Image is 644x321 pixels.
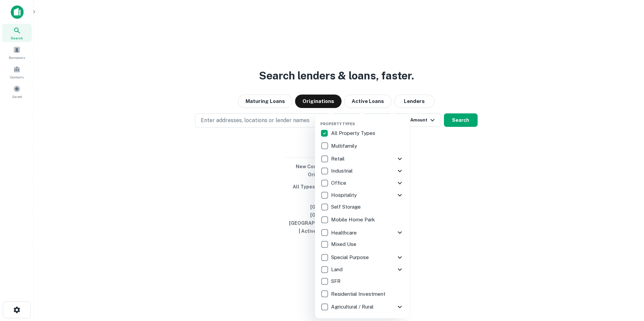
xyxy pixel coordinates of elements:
p: Residential Investment [331,290,387,298]
p: Self Storage [331,203,362,211]
span: Property Types [320,122,355,126]
div: Industrial [320,165,404,177]
p: Office [331,179,348,187]
p: Healthcare [331,229,358,237]
p: SFR [331,277,342,285]
p: Special Purpose [331,253,370,261]
div: Retail [320,153,404,165]
p: Agricultural / Rural [331,303,375,311]
p: Land [331,265,344,274]
div: Office [320,177,404,189]
div: Special Purpose [320,251,404,263]
p: Mobile Home Park [331,216,376,224]
div: Healthcare [320,226,404,239]
div: Hospitality [320,189,404,201]
iframe: Chat Widget [610,267,644,299]
p: Mixed Use [331,240,358,248]
p: Industrial [331,167,354,175]
p: Retail [331,155,346,163]
p: Hospitality [331,191,358,199]
div: Land [320,263,404,276]
div: Agricultural / Rural [320,301,404,313]
p: Multifamily [331,142,358,150]
p: All Property Types [331,129,377,137]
